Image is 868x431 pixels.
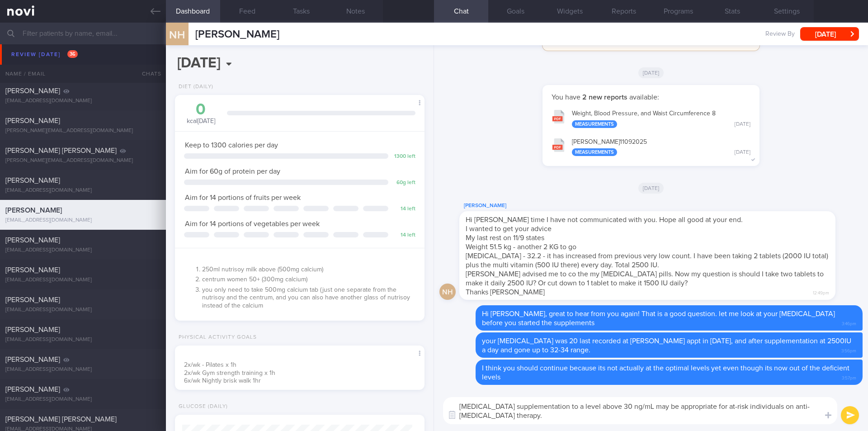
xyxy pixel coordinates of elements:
span: [DATE] [638,183,664,194]
div: [EMAIL_ADDRESS][DOMAIN_NAME] [5,247,160,254]
li: 250ml nutrisoy milk above (500mg calcium) [202,264,415,274]
div: [EMAIL_ADDRESS][DOMAIN_NAME] [5,68,160,75]
span: [PERSON_NAME] [PERSON_NAME] [5,416,117,423]
span: [PERSON_NAME] [5,326,60,333]
span: I wanted to get your advice [466,225,552,232]
div: 60 g left [393,180,415,186]
span: 3:57pm [842,373,856,381]
button: [DATE] [800,27,859,41]
span: [PERSON_NAME] [5,117,60,124]
span: [PERSON_NAME] [5,177,60,184]
div: 0 [184,102,218,118]
span: [PERSON_NAME] [5,207,62,214]
button: [PERSON_NAME]11092025 Measurements [DATE] [547,133,755,161]
div: [EMAIL_ADDRESS][DOMAIN_NAME] [5,217,160,224]
span: My last rest on 11/9 states [466,234,544,242]
span: Hi [PERSON_NAME], great to hear from you again! That is a good question. let me look at your [MED... [482,310,835,327]
span: [PERSON_NAME] [5,237,60,244]
span: Keep to 1300 calories per day [185,142,278,149]
div: [DATE] [735,149,750,156]
span: [PERSON_NAME] [5,87,60,95]
div: Glucose (Daily) [175,403,228,410]
div: [PERSON_NAME][EMAIL_ADDRESS][DOMAIN_NAME] [5,128,160,134]
span: Aim for 60g of protein per day [185,168,280,175]
span: 3:46pm [842,318,856,327]
button: Weight, Blood Pressure, and Waist Circumference 8 Measurements [DATE] [547,104,755,133]
div: [DATE] [735,121,750,128]
span: [PERSON_NAME] [5,57,60,65]
span: [PERSON_NAME] [5,356,60,363]
div: [EMAIL_ADDRESS][DOMAIN_NAME] [5,187,160,194]
span: 12:49pm [813,288,829,296]
span: 6x/wk Nightly brisk walk 1hr [184,378,261,384]
div: [EMAIL_ADDRESS][DOMAIN_NAME] [5,336,160,343]
span: 2x/wk - Pilates x 1h [184,362,236,368]
span: Review By [765,30,795,38]
span: 2x/wk Gym strength training x 1h [184,370,275,376]
span: [MEDICAL_DATA] - 32.2 - it has increased from previous very low count. I have been taking 2 table... [466,252,828,269]
div: [PERSON_NAME] [459,200,863,211]
li: centrum women 50+ (300mg calcium) [202,274,415,284]
div: [EMAIL_ADDRESS][DOMAIN_NAME] [5,277,160,284]
span: [PERSON_NAME] [5,386,60,393]
span: [PERSON_NAME] [5,266,60,274]
div: [EMAIL_ADDRESS][DOMAIN_NAME] [5,307,160,313]
span: I think you should continue because its not actually at the optimal levels yet even though its no... [482,365,849,381]
div: kcal [DATE] [184,102,218,126]
span: [PERSON_NAME] [5,296,60,303]
div: 14 left [393,206,415,213]
span: [DATE] [638,67,664,78]
span: [PERSON_NAME] [PERSON_NAME] [5,147,117,154]
div: [EMAIL_ADDRESS][DOMAIN_NAME] [5,366,160,373]
div: Diet (Daily) [175,84,213,90]
span: Thanks [PERSON_NAME] [466,289,545,296]
span: Hi [PERSON_NAME] time I have not communicated with you. Hope all good at your end. [466,216,743,223]
div: NH [160,17,194,52]
div: 1300 left [393,153,415,160]
div: [EMAIL_ADDRESS][DOMAIN_NAME] [5,396,160,403]
div: [PERSON_NAME] 11092025 [572,138,750,156]
span: Aim for 14 portions of fruits per week [185,194,301,201]
div: Measurements [572,148,617,156]
div: 14 left [393,232,415,239]
div: NH [439,284,456,300]
span: [PERSON_NAME] [195,29,279,40]
div: Physical Activity Goals [175,334,257,341]
li: you only need to take 500mg calcium tab (just one separate from the nutrisoy and the centrum, and... [202,284,415,310]
span: Aim for 14 portions of vegetables per week [185,220,320,227]
span: your [MEDICAL_DATA] was 20 last recorded at [PERSON_NAME] appt in [DATE], and after supplementati... [482,337,851,354]
strong: 2 new reports [580,94,629,101]
div: [EMAIL_ADDRESS][DOMAIN_NAME] [5,98,160,104]
span: Weight 51.5 kg - another 2 KG to go [466,243,576,251]
p: You have available: [552,93,750,102]
span: [PERSON_NAME] advised me to co the my [MEDICAL_DATA] pills. Now my question is should I take two ... [466,270,824,287]
div: Measurements [572,120,617,128]
div: [PERSON_NAME][EMAIL_ADDRESS][DOMAIN_NAME] [5,157,160,164]
div: Weight, Blood Pressure, and Waist Circumference 8 [572,110,750,128]
span: 3:56pm [841,346,856,354]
